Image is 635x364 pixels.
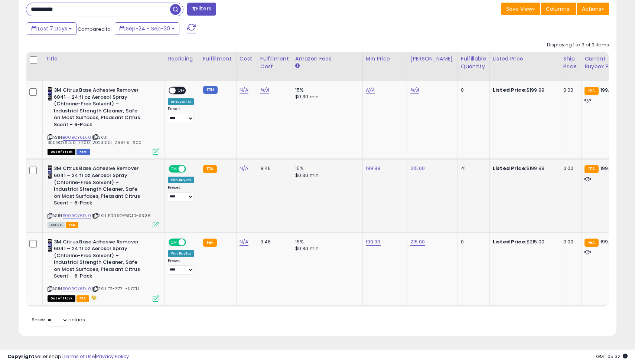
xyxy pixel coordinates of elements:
[584,239,598,247] small: FBA
[48,239,52,253] img: 41nNOWkJxpL._SL40_.jpg
[493,86,527,94] b: Listed Price:
[260,239,286,245] div: 9.46
[168,258,194,275] div: Preset:
[584,55,623,70] div: Current Buybox Price
[176,88,188,94] span: OFF
[295,239,357,245] div: 15%
[410,55,455,63] div: [PERSON_NAME]
[493,165,554,172] div: $199.99
[410,165,425,172] a: 215.00
[48,165,159,227] div: ASIN:
[54,165,144,208] b: 3M Citrus Base Adhesive Remover 6041 – 24 fl oz Aerosol Spray (Chlorine-Free Solvent) – Industria...
[295,94,357,100] div: $0.30 min
[295,87,357,94] div: 15%
[563,55,578,70] div: Ship Price
[493,238,527,245] b: Listed Price:
[48,149,75,155] span: All listings that are currently out of stock and unavailable for purchase on Amazon
[461,165,484,172] div: 41
[48,239,159,301] div: ASIN:
[295,165,357,172] div: 15%
[461,55,486,70] div: Fulfillable Quantity
[240,238,248,246] a: N/A
[185,166,197,172] span: OFF
[260,86,269,94] a: N/A
[63,213,91,219] a: B009OY6DJ0
[461,87,484,94] div: 0
[410,238,425,246] a: 215.00
[54,87,144,130] b: 3M Citrus Base Adhesive Remover 6041 – 24 fl oz Aerosol Spray (Chlorine-Free Solvent) – Industria...
[46,55,162,63] div: Title
[584,87,598,95] small: FBA
[168,98,194,105] div: Amazon AI
[600,165,615,172] span: 199.99
[366,165,381,172] a: 199.99
[168,177,194,183] div: Win BuyBox
[493,165,527,172] b: Listed Price:
[203,239,217,247] small: FBA
[295,172,357,179] div: $0.30 min
[596,353,628,360] span: 2025-10-8 05:32 GMT
[577,3,609,15] button: Actions
[48,87,159,154] div: ASIN:
[461,239,484,245] div: 0
[187,3,216,16] button: Filters
[168,106,194,123] div: Preset:
[92,286,139,292] span: | SKU: TZ-ZZ7H-NOTH
[48,134,141,145] span: | SKU: B009OY6DJ0_74.00_20231001_299719_600
[126,25,170,32] span: Sep-24 - Sep-30
[600,238,615,245] span: 199.99
[501,3,540,15] button: Save View
[240,165,248,172] a: N/A
[295,55,359,63] div: Amazon Fees
[547,42,609,49] div: Displaying 1 to 3 of 3 items
[169,166,179,172] span: ON
[584,165,598,173] small: FBA
[76,149,90,155] span: FBM
[7,353,35,360] strong: Copyright
[366,238,381,246] a: 199.99
[203,55,233,63] div: Fulfillment
[48,295,75,302] span: All listings that are currently out of stock and unavailable for purchase on Amazon
[295,245,357,252] div: $0.30 min
[168,55,197,63] div: Repricing
[260,55,289,70] div: Fulfillment Cost
[203,86,218,94] small: FBM
[115,22,179,35] button: Sep-24 - Sep-30
[541,3,576,15] button: Columns
[89,295,97,300] i: hazardous material
[63,134,91,141] a: B009OY6DJ0
[48,87,52,102] img: 41nNOWkJxpL._SL40_.jpg
[54,239,144,282] b: 3M Citrus Base Adhesive Remover 6041 – 24 fl oz Aerosol Spray (Chlorine-Free Solvent) – Industria...
[240,86,248,94] a: N/A
[185,239,197,245] span: OFF
[600,86,615,94] span: 199.99
[48,222,65,228] span: All listings currently available for purchase on Amazon
[366,86,375,94] a: N/A
[27,22,76,35] button: Last 7 Days
[63,353,95,360] a: Terms of Use
[66,222,78,228] span: FBA
[493,55,557,63] div: Listed Price
[563,87,576,94] div: 0.00
[78,26,112,33] span: Compared to:
[168,250,194,257] div: Win BuyBox
[366,55,404,63] div: Min Price
[7,353,129,360] div: seller snap | |
[493,239,554,245] div: $215.00
[493,87,554,94] div: $199.99
[563,239,576,245] div: 0.00
[240,55,254,63] div: Cost
[96,353,129,360] a: Privacy Policy
[48,165,52,180] img: 41nNOWkJxpL._SL40_.jpg
[169,239,179,245] span: ON
[38,25,67,32] span: Last 7 Days
[260,165,286,172] div: 9.46
[63,286,91,292] a: B009OY6DJ0
[92,213,151,219] span: | SKU: B009OY6DJ0-93.36
[168,185,194,202] div: Preset:
[32,316,85,323] span: Show: entries
[295,63,300,69] small: Amazon Fees.
[410,86,419,94] a: N/A
[563,165,576,172] div: 0.00
[203,165,217,173] small: FBA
